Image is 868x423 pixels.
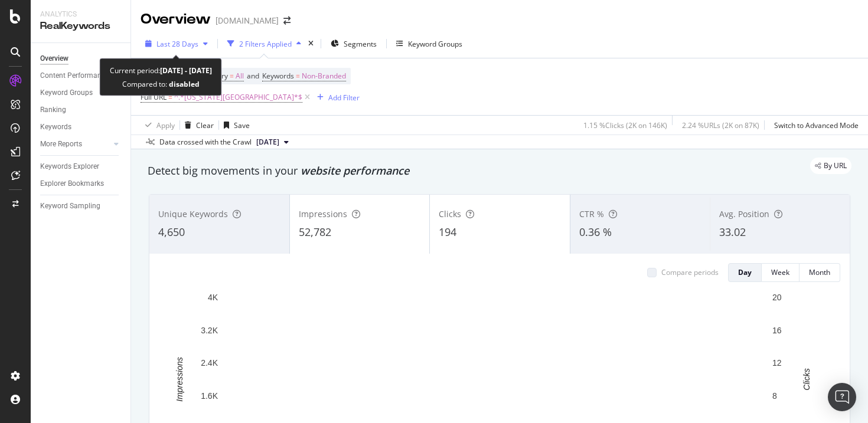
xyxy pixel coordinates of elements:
[800,263,840,282] button: Month
[167,79,200,89] b: disabled
[774,120,859,130] div: Switch to Advanced Mode
[234,120,250,130] div: Save
[262,71,294,81] span: Keywords
[247,71,259,81] span: and
[344,39,377,49] span: Segments
[738,267,752,277] div: Day
[771,267,789,277] div: Week
[156,39,198,49] span: Last 28 Days
[772,358,782,368] text: 12
[728,263,762,282] button: Day
[719,225,746,239] span: 33.02
[159,137,252,147] div: Data crossed with the Crawl
[40,138,110,150] a: More Reports
[168,92,172,102] span: =
[40,121,122,133] a: Keywords
[824,162,847,169] span: By URL
[40,19,121,33] div: RealKeywords
[828,383,856,411] div: Open Intercom Messenger
[302,68,346,84] span: Non-Branded
[156,120,175,130] div: Apply
[256,137,279,147] span: 2025 Aug. 11th
[579,225,612,239] span: 0.36 %
[40,87,93,99] div: Keyword Groups
[772,391,777,401] text: 8
[122,77,200,91] div: Compared to:
[40,160,99,173] div: Keywords Explorer
[299,208,347,219] span: Impressions
[239,39,292,49] div: 2 Filters Applied
[391,34,467,53] button: Keyword Groups
[201,391,218,401] text: 1.6K
[174,89,302,106] span: ^.*[US_STATE][GEOGRAPHIC_DATA]*$
[158,208,228,219] span: Unique Keywords
[762,263,800,282] button: Week
[299,225,331,239] span: 52,782
[230,71,234,81] span: =
[810,158,851,174] div: legacy label
[40,160,122,173] a: Keywords Explorer
[141,92,167,102] span: Full URL
[158,225,185,239] span: 4,650
[772,293,782,302] text: 20
[40,104,66,116] div: Ranking
[772,326,782,335] text: 16
[328,93,360,103] div: Add Filter
[439,225,456,239] span: 194
[40,178,122,190] a: Explorer Bookmarks
[661,267,719,277] div: Compare periods
[110,64,212,77] div: Current period:
[40,87,122,99] a: Keyword Groups
[682,120,759,130] div: 2.24 % URLs ( 2K on 87K )
[40,138,82,150] div: More Reports
[583,120,667,130] div: 1.15 % Clicks ( 2K on 146K )
[408,39,462,49] div: Keyword Groups
[208,293,218,302] text: 4K
[201,358,218,368] text: 2.4K
[40,104,122,116] a: Ranking
[40,53,68,65] div: Overview
[326,34,381,53] button: Segments
[216,15,279,27] div: [DOMAIN_NAME]
[40,200,122,212] a: Keyword Sampling
[809,267,830,277] div: Month
[40,53,122,65] a: Overview
[312,90,360,104] button: Add Filter
[236,68,244,84] span: All
[196,120,214,130] div: Clear
[769,116,859,135] button: Switch to Advanced Mode
[252,135,293,149] button: [DATE]
[40,178,104,190] div: Explorer Bookmarks
[175,357,184,401] text: Impressions
[283,17,291,25] div: arrow-right-arrow-left
[141,116,175,135] button: Apply
[40,121,71,133] div: Keywords
[306,38,316,50] div: times
[223,34,306,53] button: 2 Filters Applied
[579,208,604,219] span: CTR %
[296,71,300,81] span: =
[201,326,218,335] text: 3.2K
[160,65,212,76] b: [DATE] - [DATE]
[40,70,122,82] a: Content Performance
[802,368,811,390] text: Clicks
[141,9,211,29] div: Overview
[439,208,461,219] span: Clicks
[40,200,100,212] div: Keyword Sampling
[180,116,214,135] button: Clear
[141,34,213,53] button: Last 28 Days
[40,9,121,19] div: Analytics
[219,116,250,135] button: Save
[40,70,109,82] div: Content Performance
[719,208,769,219] span: Avg. Position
